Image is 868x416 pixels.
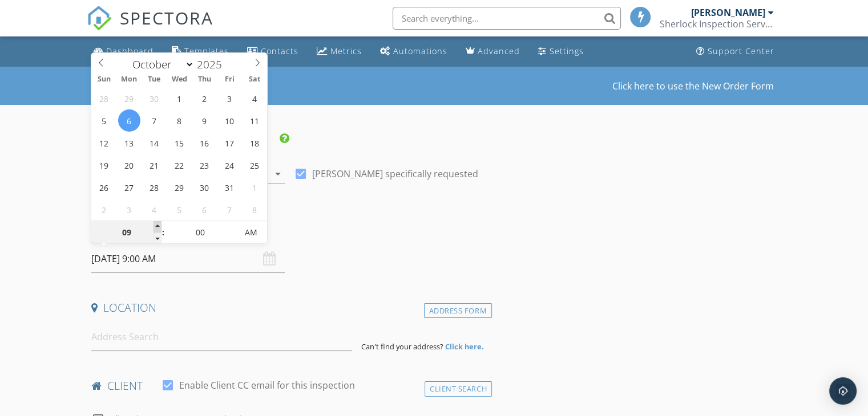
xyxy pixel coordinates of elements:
input: Address Search [91,323,352,351]
a: Templates [167,41,233,62]
span: October 16, 2025 [193,132,215,154]
span: October 2, 2025 [193,87,215,109]
span: Click to toggle [236,221,267,244]
span: October 4, 2025 [243,87,265,109]
span: SPECTORA [120,6,213,30]
span: October 26, 2025 [93,176,115,198]
span: October 10, 2025 [218,109,240,132]
a: Dashboard [89,41,158,62]
h4: Location [91,300,487,315]
span: October 7, 2025 [143,109,165,132]
a: Support Center [692,41,779,62]
span: October 31, 2025 [218,176,240,198]
span: October 1, 2025 [168,87,190,109]
span: October 5, 2025 [93,109,115,132]
div: Metrics [330,46,362,56]
span: November 4, 2025 [143,198,165,221]
span: October 14, 2025 [143,132,165,154]
span: October 29, 2025 [168,176,190,198]
label: Enable Client CC email for this inspection [179,380,355,391]
span: November 3, 2025 [118,198,140,221]
span: October 19, 2025 [93,154,115,176]
span: October 20, 2025 [118,154,140,176]
span: October 25, 2025 [243,154,265,176]
span: October 21, 2025 [143,154,165,176]
span: November 7, 2025 [218,198,240,221]
div: Client Search [425,381,492,397]
span: Tue [142,76,167,83]
strong: Click here. [445,341,484,352]
div: Contacts [261,46,298,56]
span: Sat [242,76,267,83]
span: October 18, 2025 [243,132,265,154]
a: Metrics [312,41,366,62]
span: : [162,221,165,244]
span: Can't find your address? [361,341,443,352]
span: October 6, 2025 [118,109,140,132]
span: October 24, 2025 [218,154,240,176]
span: September 30, 2025 [143,87,165,109]
label: [PERSON_NAME] specifically requested [312,168,478,180]
div: Open Intercom Messenger [829,377,857,405]
a: Contacts [243,41,303,62]
input: Select date [91,245,285,273]
div: Templates [184,46,229,56]
span: October 8, 2025 [168,109,190,132]
a: SPECTORA [87,15,213,39]
span: October 12, 2025 [93,132,115,154]
span: October 23, 2025 [193,154,215,176]
span: November 8, 2025 [243,198,265,221]
div: Settings [550,46,584,56]
span: November 6, 2025 [193,198,215,221]
span: October 22, 2025 [168,154,190,176]
span: Sun [91,76,116,83]
span: November 2, 2025 [93,198,115,221]
a: Advanced [461,41,524,62]
h4: client [91,378,487,393]
span: November 5, 2025 [168,198,190,221]
div: Sherlock Inspection Services LLC [660,18,774,30]
a: Automations (Basic) [376,41,452,62]
a: Settings [534,41,588,62]
div: Dashboard [106,46,154,56]
span: October 27, 2025 [118,176,140,198]
a: Click here to use the New Order Form [612,81,774,91]
span: Thu [192,76,217,83]
img: The Best Home Inspection Software - Spectora [87,6,112,31]
span: Wed [167,76,192,83]
div: Support Center [708,46,774,56]
input: Search everything... [393,7,621,30]
span: October 3, 2025 [218,87,240,109]
span: Fri [217,76,242,83]
span: September 29, 2025 [118,87,140,109]
span: October 15, 2025 [168,132,190,154]
span: September 28, 2025 [93,87,115,109]
div: Advanced [478,46,520,56]
span: October 9, 2025 [193,109,215,132]
span: October 11, 2025 [243,109,265,132]
span: October 28, 2025 [143,176,165,198]
div: [PERSON_NAME] [691,7,765,18]
span: November 1, 2025 [243,176,265,198]
i: arrow_drop_down [271,167,285,181]
span: October 13, 2025 [118,132,140,154]
div: Automations [393,46,447,56]
span: October 30, 2025 [193,176,215,198]
h4: Date/Time [91,222,487,237]
div: Address Form [424,303,492,319]
span: Mon [116,76,142,83]
input: Year [194,57,232,72]
span: October 17, 2025 [218,132,240,154]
